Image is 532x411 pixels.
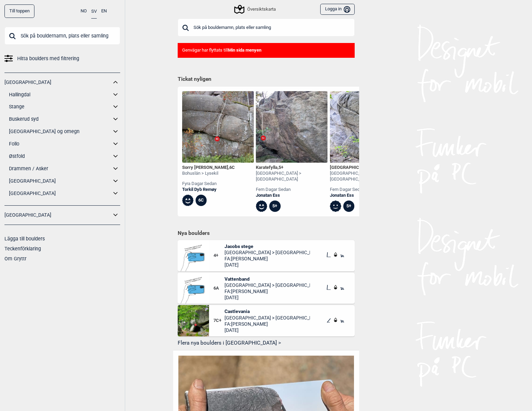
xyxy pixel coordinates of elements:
[225,276,310,282] span: Vattenband
[229,165,235,170] span: 6C
[4,236,45,241] a: Lägga till boulders
[256,171,327,182] div: [GEOGRAPHIC_DATA] > [GEOGRAPHIC_DATA]
[225,327,310,333] span: [DATE]
[4,256,27,261] a: Om Gryttr
[9,164,111,174] a: Drammen / Asker
[182,187,235,193] a: Torkil Dyb Remøy
[9,90,111,100] a: Hallingdal
[330,193,401,198] a: Jonatan Ess
[91,4,97,19] button: SV
[178,338,355,348] button: Flera nya boulders i [GEOGRAPHIC_DATA] >
[178,240,355,271] div: Bilde Mangler4+Jacobs stege[GEOGRAPHIC_DATA] > [GEOGRAPHIC_DATA]FA:[PERSON_NAME][DATE]
[4,210,111,220] a: [GEOGRAPHIC_DATA]
[4,246,41,251] a: Teckenförklaring
[17,54,79,64] span: Hitta boulders med filtrering
[330,171,401,182] div: [GEOGRAPHIC_DATA] > [GEOGRAPHIC_DATA]
[178,240,209,271] img: Bilde Mangler
[330,187,401,193] div: fem dagar sedan
[213,318,225,324] span: 7C+
[330,165,401,171] div: [GEOGRAPHIC_DATA] ,
[269,201,281,212] div: 5+
[256,165,327,171] div: Karatefylla ,
[343,201,355,212] div: 5+
[225,288,310,294] span: FA: [PERSON_NAME]
[182,165,235,171] div: Sorry [PERSON_NAME] ,
[256,193,327,198] a: Jonatan Ess
[178,272,355,304] div: Bilde Mangler6AVattenband[GEOGRAPHIC_DATA] > [GEOGRAPHIC_DATA]FA:[PERSON_NAME][DATE]
[225,249,310,256] span: [GEOGRAPHIC_DATA] > [GEOGRAPHIC_DATA]
[178,305,355,336] div: Castlevania7C+Castlevania[GEOGRAPHIC_DATA] > [GEOGRAPHIC_DATA]FA:[PERSON_NAME][DATE]
[213,285,225,291] span: 6A
[225,282,310,288] span: [GEOGRAPHIC_DATA] > [GEOGRAPHIC_DATA]
[225,315,310,321] span: [GEOGRAPHIC_DATA] > [GEOGRAPHIC_DATA]
[9,139,111,149] a: Follo
[101,4,107,18] button: EN
[182,171,235,176] div: Bohuslän > Lysekil
[228,47,261,53] b: Min sida menyen
[4,27,120,45] input: Sök på bouldernamn, plats eller samling
[213,253,225,259] span: 4+
[225,262,310,268] span: [DATE]
[4,54,120,64] a: Hitta boulders med filtrering
[235,5,275,13] div: Översiktskarta
[225,256,310,262] span: FA: [PERSON_NAME]
[9,127,111,137] a: [GEOGRAPHIC_DATA] og omegn
[9,176,111,186] a: [GEOGRAPHIC_DATA]
[178,272,209,304] img: Bilde Mangler
[330,91,401,163] img: Crimp boulevard
[196,195,207,206] div: 6C
[225,308,310,314] span: Castlevania
[256,187,327,193] div: fem dagar sedan
[182,91,254,163] img: Sorry Stig
[320,4,354,15] button: Logga in
[178,76,355,83] h1: Tickat nyligen
[4,4,34,18] div: Till toppen
[279,165,283,170] span: 5+
[182,181,235,187] div: fyra dagar sedan
[178,230,355,237] h1: Nya boulders
[178,305,209,336] img: Castlevania
[225,243,310,249] span: Jacobs stege
[9,188,111,198] a: [GEOGRAPHIC_DATA]
[9,151,111,161] a: Østfold
[4,77,111,87] a: [GEOGRAPHIC_DATA]
[81,4,87,18] button: NO
[9,114,111,124] a: Buskerud syd
[178,19,355,36] input: Sök på bouldernamn, plats eller samling
[178,43,355,58] div: Genvägar har flyttats till
[225,321,310,327] span: FA: [PERSON_NAME]
[256,91,327,163] img: Karatefylla
[9,102,111,112] a: Stange
[225,294,310,301] span: [DATE]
